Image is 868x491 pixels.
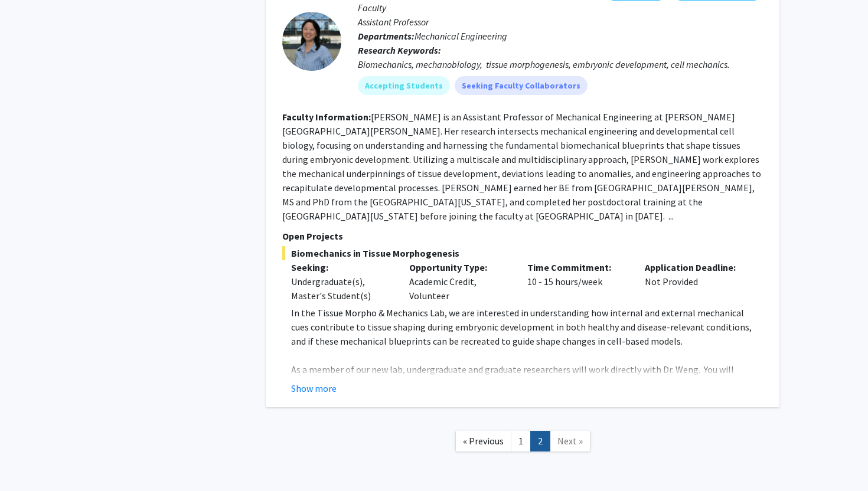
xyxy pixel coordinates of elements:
nav: Page navigation [266,419,779,467]
p: Seeking: [291,260,391,274]
button: Show more [291,381,337,395]
p: As a member of our new lab, undergraduate and graduate researchers will work directly with Dr. We... [291,362,763,433]
p: Time Commitment: [527,260,628,274]
p: Application Deadline: [645,260,745,274]
div: Undergraduate(s), Master's Student(s) [291,274,391,303]
span: Next » [557,435,583,447]
a: Previous [455,431,511,451]
div: 10 - 15 hours/week [518,260,637,303]
b: Departments: [358,30,415,42]
p: Faculty [358,1,763,15]
p: Opportunity Type: [409,260,510,274]
a: Next Page [550,431,590,451]
b: Faculty Information: [282,111,371,123]
span: « Previous [463,435,504,447]
div: Biomechanics, mechanobiology, tissue morphogenesis, embryonic development, cell mechanics. [358,57,763,71]
mat-chip: Accepting Students [358,76,450,95]
p: In the Tissue Morpho & Mechanics Lab, we are interested in understanding how internal and externa... [291,306,763,348]
mat-chip: Seeking Faculty Collaborators [455,76,588,95]
a: 1 [511,431,531,451]
span: Biomechanics in Tissue Morphogenesis [282,246,763,260]
fg-read-more: [PERSON_NAME] is an Assistant Professor of Mechanical Engineering at [PERSON_NAME][GEOGRAPHIC_DAT... [282,111,761,222]
div: Academic Credit, Volunteer [400,260,518,303]
p: Assistant Professor [358,15,763,29]
iframe: Chat [9,438,50,482]
b: Research Keywords: [358,44,441,56]
div: Not Provided [636,260,754,303]
span: Mechanical Engineering [415,30,507,42]
p: Open Projects [282,229,763,243]
a: 2 [530,431,550,451]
